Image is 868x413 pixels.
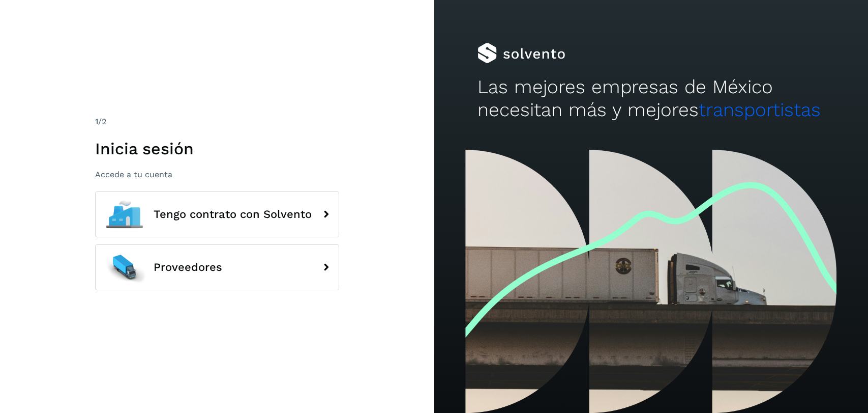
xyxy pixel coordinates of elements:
span: Tengo contrato con Solvento [154,208,312,221]
h1: Inicia sesión [95,139,339,158]
h2: Las mejores empresas de México necesitan más y mejores [477,76,825,121]
div: /2 [95,116,339,128]
button: Tengo contrato con Solvento [95,191,339,237]
span: Proveedores [154,261,222,273]
p: Accede a tu cuenta [95,170,339,179]
span: transportistas [699,99,821,121]
span: 1 [95,117,98,126]
button: Proveedores [95,244,339,290]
